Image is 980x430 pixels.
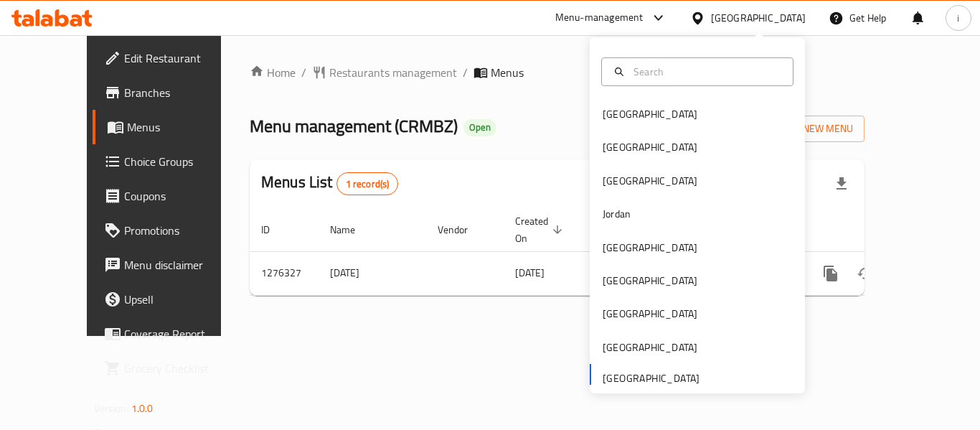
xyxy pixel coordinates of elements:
a: Edit Restaurant [93,41,250,75]
span: Grocery Checklist [124,360,239,377]
span: Coverage Report [124,325,239,342]
a: Choice Groups [93,144,250,179]
a: Restaurants management [312,64,457,81]
span: Open [463,121,496,134]
div: Total records count [336,172,399,195]
button: more [814,256,848,291]
nav: breadcrumb [250,64,864,81]
span: Branches [124,84,239,101]
button: Add New Menu [753,116,864,142]
span: Coupons [124,187,239,205]
div: [GEOGRAPHIC_DATA] [603,173,697,189]
li: / [463,64,468,81]
div: [GEOGRAPHIC_DATA] [711,10,806,26]
span: Promotions [124,222,239,239]
span: Created On [515,212,567,247]
span: Upsell [124,291,239,308]
span: Restaurants management [329,64,457,81]
span: Menu management ( CRMBZ ) [250,110,458,142]
div: [GEOGRAPHIC_DATA] [603,240,697,256]
td: [DATE] [319,251,426,295]
span: 1 record(s) [337,177,398,191]
span: Edit Restaurant [124,50,239,67]
a: Promotions [93,213,250,248]
div: [GEOGRAPHIC_DATA] [603,340,697,355]
div: Jordan [603,206,631,222]
a: Coverage Report [93,317,250,351]
span: 1.0.0 [131,399,154,418]
div: Open [463,119,496,136]
li: / [301,64,306,81]
a: Grocery Checklist [93,351,250,385]
div: Export file [824,167,859,201]
span: [DATE] [515,263,545,282]
span: Menus [127,118,239,136]
div: [GEOGRAPHIC_DATA] [603,273,697,289]
div: [GEOGRAPHIC_DATA] [603,139,697,155]
h2: Menus List [261,172,398,195]
a: Home [250,64,296,81]
a: Branches [93,75,250,110]
a: Coupons [93,179,250,213]
span: Menu disclaimer [124,256,239,274]
span: ID [261,221,288,238]
span: Add New Menu [765,120,853,138]
a: Menus [93,110,250,144]
td: 1276327 [250,251,319,295]
span: Vendor [438,221,486,238]
div: [GEOGRAPHIC_DATA] [603,306,697,322]
button: Change Status [848,256,882,291]
span: Choice Groups [124,153,239,170]
span: Name [330,221,374,238]
input: Search [628,64,784,80]
div: [GEOGRAPHIC_DATA] [603,106,697,122]
div: Menu-management [555,9,644,27]
span: Menus [491,64,524,81]
span: i [957,10,959,26]
a: Upsell [93,282,250,317]
a: Menu disclaimer [93,248,250,282]
span: Version: [94,399,129,418]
